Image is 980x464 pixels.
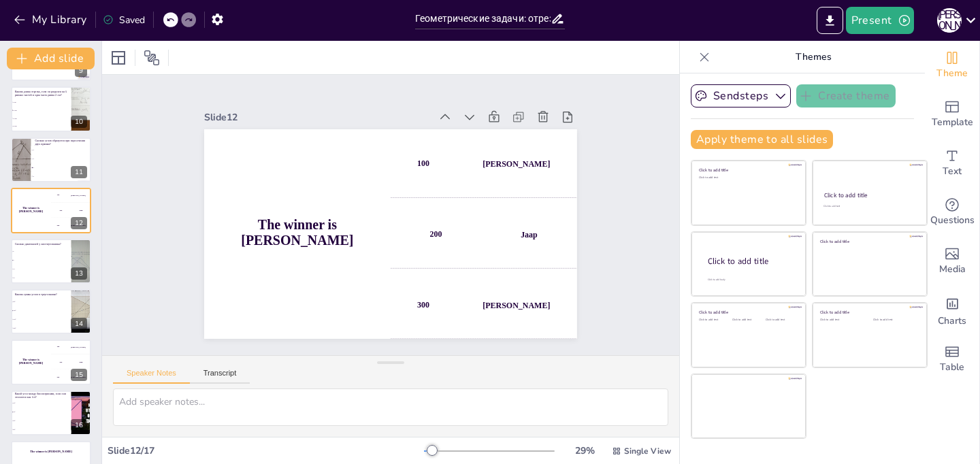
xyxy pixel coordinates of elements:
[925,237,979,286] div: Add images, graphics, shapes or video
[925,188,979,237] div: Get real-time input from your audience
[75,65,87,77] div: 9
[11,207,51,214] h4: The winner is [PERSON_NAME]
[79,210,82,212] div: Jaap
[699,310,796,315] div: Click to add title
[51,188,91,203] div: 100
[824,191,915,199] div: Click to add title
[318,260,509,425] div: 300
[820,310,917,315] div: Click to add title
[71,419,87,431] div: 16
[11,359,51,365] h4: The winner is [PERSON_NAME]
[11,289,91,334] div: 14
[11,137,91,182] div: 11
[103,14,145,27] div: Saved
[13,109,70,110] span: 10 см
[492,225,552,271] div: [PERSON_NAME]
[943,164,962,179] span: Text
[13,277,70,278] span: 15
[15,89,67,97] p: Какова длина отрезка, если он разделен на 5 равных частей и одна часть равна 2 см?
[51,355,91,370] div: 200
[13,420,70,421] span: 60°
[13,429,70,430] span: 80°
[708,278,794,282] div: Click to add body
[33,149,91,150] span: 2
[10,9,93,31] button: My Library
[108,47,129,69] div: Layout
[13,117,70,118] span: 15 см
[359,203,551,367] div: 200
[144,50,160,66] span: Position
[708,256,795,267] div: Click to add title
[51,339,91,354] div: 100
[691,130,833,149] button: Apply theme to all slides
[33,176,91,177] span: 5
[190,369,250,384] button: Transcript
[11,339,91,384] div: 15
[732,318,763,322] div: Click to add text
[938,314,966,329] span: Charts
[7,48,95,69] button: Add slide
[940,360,964,375] span: Table
[108,444,424,457] div: Slide 12 / 17
[33,167,91,168] span: 4
[624,446,671,457] span: Single View
[51,370,91,385] div: 300
[13,301,70,303] span: 90°
[79,361,82,363] div: Jaap
[11,239,91,284] div: 13
[817,7,843,34] button: Export to PowerPoint
[15,242,67,246] p: Сколько диагоналей у шестиугольника?
[13,250,70,252] span: 6
[71,217,87,229] div: 12
[113,369,190,384] button: Speaker Notes
[13,327,70,329] span: 360°
[33,158,91,159] span: 3
[820,238,917,244] div: Click to add title
[482,303,501,321] div: Jaap
[13,101,70,103] span: 5 см
[936,66,968,81] span: Theme
[13,310,70,311] span: 180°
[71,116,87,128] div: 10
[415,9,551,29] input: Insert title
[937,7,962,34] button: Р [PERSON_NAME]
[937,8,962,33] div: Р [PERSON_NAME]
[11,188,91,233] div: 12
[925,90,979,139] div: Add ready made slides
[925,41,979,90] div: Change the overall theme
[846,7,914,34] button: Present
[15,293,67,297] p: Какова сумма углов в треугольнике?
[71,369,87,381] div: 15
[691,84,791,107] button: Sendsteps
[13,268,70,269] span: 12
[925,139,979,188] div: Add text boxes
[71,318,87,330] div: 14
[820,318,863,322] div: Click to add text
[51,203,91,218] div: 200
[699,176,796,180] div: Click to add text
[873,318,916,322] div: Click to add text
[930,213,975,228] span: Questions
[13,125,70,127] span: 20 см
[766,318,796,322] div: Click to add text
[932,115,973,130] span: Template
[568,444,601,457] div: 29 %
[11,450,91,454] h4: The winner is [PERSON_NAME]
[401,146,592,310] div: 100
[51,218,91,233] div: 300
[823,205,914,208] div: Click to add text
[71,267,87,280] div: 13
[925,335,979,384] div: Add a table
[13,411,70,412] span: 40°
[796,84,896,107] button: Create theme
[13,318,70,320] span: 270°
[220,107,389,242] h4: The winner is [PERSON_NAME]
[925,286,979,335] div: Add charts and graphs
[11,391,91,435] div: 16
[294,21,484,164] div: Slide 12
[11,86,91,131] div: 10
[35,139,87,146] p: Сколько углов образуется при пересечении двух прямых?
[15,392,67,399] p: Какой угол между биссектрисами, если они относятся как 5:4?
[699,167,796,173] div: Click to add title
[699,318,730,322] div: Click to add text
